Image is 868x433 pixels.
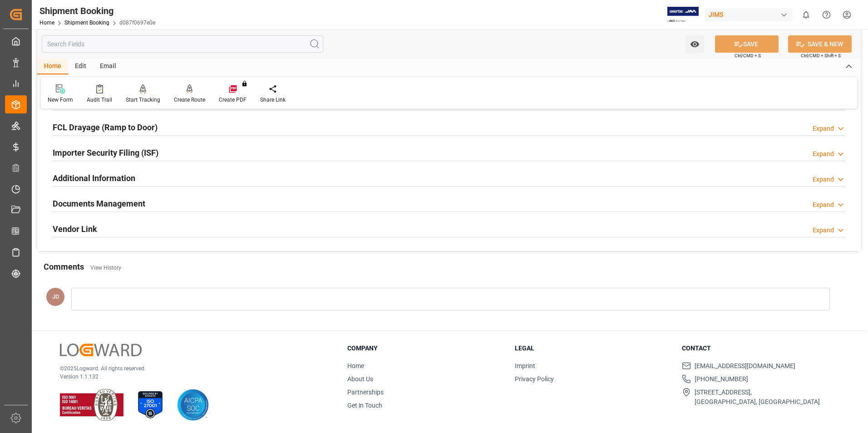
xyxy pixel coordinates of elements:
div: Expand [813,124,834,133]
span: [PHONE_NUMBER] [695,374,748,384]
a: Imprint [515,362,535,369]
div: New Form [48,96,73,104]
span: Ctrl/CMD + Shift + S [801,52,841,59]
button: SAVE & NEW [788,35,852,53]
a: Partnerships [347,389,384,396]
p: © 2025 Logward. All rights reserved. [60,364,325,373]
div: Expand [813,226,834,235]
a: Shipment Booking [64,20,109,26]
img: ISO 27001 Certification [134,389,166,421]
h2: Comments [44,261,84,273]
img: Exertis%20JAM%20-%20Email%20Logo.jpg_1722504956.jpg [667,7,699,23]
a: Get in Touch [347,402,382,409]
div: Email [93,59,123,74]
h3: Legal [515,344,671,353]
h3: Company [347,344,503,353]
div: Expand [813,200,834,210]
img: Logward Logo [60,344,142,357]
div: Audit Trail [87,96,112,104]
div: Expand [813,149,834,159]
a: View History [90,265,121,271]
div: Edit [68,59,93,74]
div: Create Route [174,96,205,104]
div: JIMS [705,8,792,21]
button: SAVE [715,35,779,53]
div: Expand [813,175,834,184]
span: JD [52,293,59,300]
img: ISO 9001 & ISO 14001 Certification [60,389,123,421]
h2: Vendor Link [53,223,97,235]
a: About Us [347,375,373,383]
div: Home [37,59,68,74]
input: Search Fields [42,35,323,53]
a: Home [39,20,54,26]
h2: Documents Management [53,197,145,210]
h2: FCL Drayage (Ramp to Door) [53,121,158,133]
a: Home [347,362,364,369]
span: [STREET_ADDRESS], [GEOGRAPHIC_DATA], [GEOGRAPHIC_DATA] [695,388,820,407]
button: Help Center [816,5,837,25]
a: Privacy Policy [515,375,554,383]
button: open menu [686,35,704,53]
h2: Importer Security Filing (ISF) [53,147,158,159]
button: JIMS [705,6,796,23]
div: Start Tracking [126,96,160,104]
span: Ctrl/CMD + S [735,52,761,59]
div: Share Link [260,96,286,104]
img: AICPA SOC [177,389,209,421]
div: Shipment Booking [39,4,155,18]
h3: Contact [682,344,838,353]
span: [EMAIL_ADDRESS][DOMAIN_NAME] [695,361,795,371]
h2: Additional Information [53,172,135,184]
button: show 0 new notifications [796,5,816,25]
p: Version 1.1.132 [60,373,325,381]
